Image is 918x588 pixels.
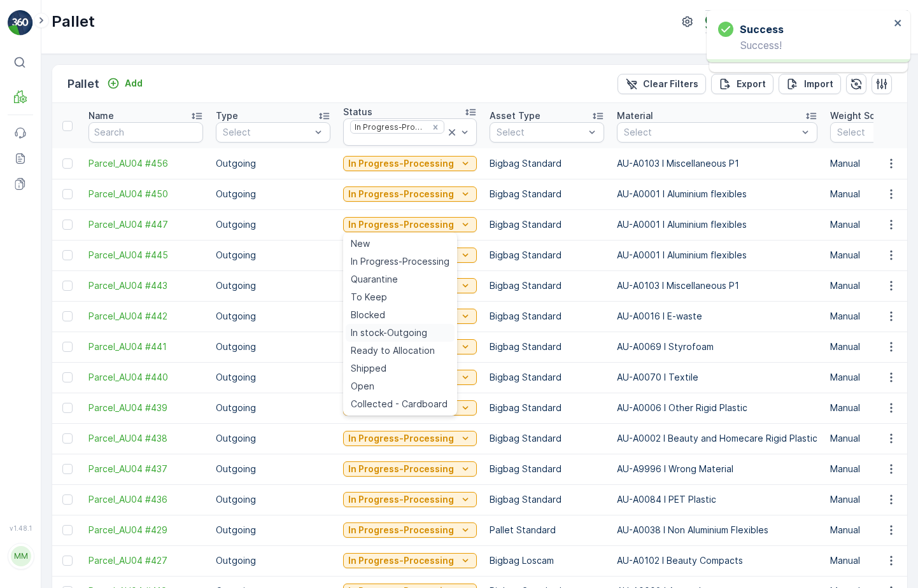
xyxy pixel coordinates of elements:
[483,301,611,332] td: Bigbag Standard
[88,524,203,536] span: Parcel_AU04 #429
[483,484,611,515] td: Bigbag Standard
[830,109,895,122] p: Weight Source
[483,240,611,270] td: Bigbag Standard
[483,148,611,179] td: Bigbag Standard
[611,240,824,270] td: AU-A0001 I Aluminium flexibles
[223,126,311,139] p: Select
[351,326,427,339] span: In stock-Outgoing
[209,301,337,332] td: Outgoing
[348,157,454,170] p: In Progress-Processing
[643,78,698,90] p: Clear Filters
[348,493,454,506] p: In Progress-Processing
[611,270,824,301] td: AU-A0103 I Miscellaneous P1
[804,78,833,90] p: Import
[11,546,31,566] div: MM
[348,188,454,200] p: In Progress-Processing
[351,309,385,321] span: Blocked
[62,220,73,230] div: Toggle Row Selected
[483,362,611,393] td: Bigbag Standard
[88,310,203,323] span: Parcel_AU04 #442
[348,524,454,536] p: In Progress-Processing
[618,74,706,94] button: Clear Filters
[88,188,203,200] a: Parcel_AU04 #450
[62,494,73,505] div: Toggle Row Selected
[67,75,99,93] p: Pallet
[62,525,73,535] div: Toggle Row Selected
[483,209,611,240] td: Bigbag Standard
[351,344,435,357] span: Ready to Allocation
[611,545,824,576] td: AU-A0102 I Beauty Compacts
[351,398,448,410] span: Collected - Cardboard
[343,461,477,477] button: In Progress-Processing
[343,106,372,118] p: Status
[62,372,73,382] div: Toggle Row Selected
[62,433,73,444] div: Toggle Row Selected
[348,463,454,475] p: In Progress-Processing
[88,493,203,506] a: Parcel_AU04 #436
[209,484,337,515] td: Outgoing
[88,432,203,445] a: Parcel_AU04 #438
[88,554,203,567] a: Parcel_AU04 #427
[348,218,454,231] p: In Progress-Processing
[611,301,824,332] td: AU-A0016 I E-waste
[88,218,203,231] a: Parcel_AU04 #447
[351,237,370,250] span: New
[88,402,203,414] a: Parcel_AU04 #439
[611,362,824,393] td: AU-A0070 I Textile
[611,179,824,209] td: AU-A0001 I Aluminium flexibles
[483,545,611,576] td: Bigbag Loscam
[894,18,903,30] button: close
[8,524,33,532] span: v 1.48.1
[88,371,203,384] span: Parcel_AU04 #440
[62,342,73,352] div: Toggle Row Selected
[351,362,386,375] span: Shipped
[209,454,337,484] td: Outgoing
[88,249,203,262] a: Parcel_AU04 #445
[62,281,73,291] div: Toggle Row Selected
[88,122,203,143] input: Search
[62,464,73,474] div: Toggle Row Selected
[88,279,203,292] a: Parcel_AU04 #443
[62,189,73,199] div: Toggle Row Selected
[611,515,824,545] td: AU-A0038 I Non Aluminium Flexibles
[209,423,337,454] td: Outgoing
[737,78,766,90] p: Export
[483,179,611,209] td: Bigbag Standard
[740,22,784,37] h3: Success
[351,255,449,268] span: In Progress-Processing
[483,423,611,454] td: Bigbag Standard
[611,484,824,515] td: AU-A0084 I PET Plastic
[8,10,33,36] img: logo
[209,545,337,576] td: Outgoing
[343,553,477,568] button: In Progress-Processing
[88,463,203,475] a: Parcel_AU04 #437
[497,126,584,139] p: Select
[779,74,841,94] button: Import
[611,332,824,362] td: AU-A0069 I Styrofoam
[611,454,824,484] td: AU-A9996 I Wrong Material
[611,423,824,454] td: AU-A0002 I Beauty and Homecare Rigid Plastic
[718,39,890,51] p: Success!
[711,74,773,94] button: Export
[209,270,337,301] td: Outgoing
[52,11,95,32] p: Pallet
[428,122,442,132] div: Remove In Progress-Processing
[705,10,908,33] button: Terracycle-AU04 - Sendable(+10:00)
[351,291,387,304] span: To Keep
[88,157,203,170] a: Parcel_AU04 #456
[343,217,477,232] button: In Progress-Processing
[88,340,203,353] a: Parcel_AU04 #441
[209,209,337,240] td: Outgoing
[343,431,477,446] button: In Progress-Processing
[209,332,337,362] td: Outgoing
[8,535,33,578] button: MM
[343,186,477,202] button: In Progress-Processing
